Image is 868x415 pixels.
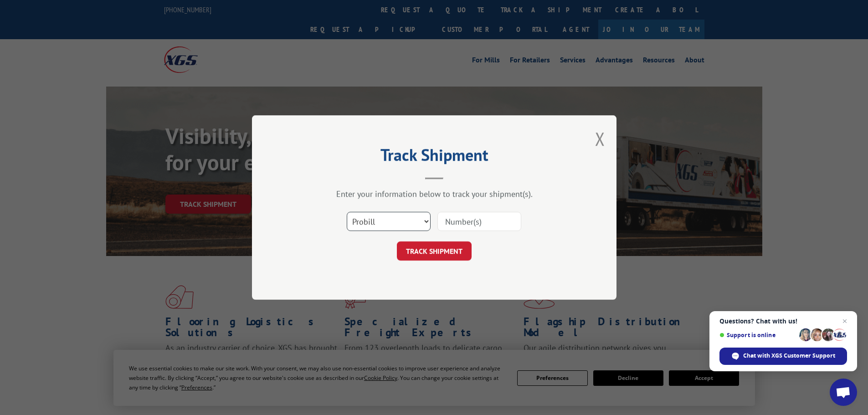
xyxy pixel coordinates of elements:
[437,212,521,231] input: Number(s)
[719,348,847,365] div: Chat with XGS Customer Support
[719,332,796,338] span: Support is online
[595,127,605,151] button: Close modal
[298,149,571,166] h2: Track Shipment
[719,318,847,325] span: Questions? Chat with us!
[743,352,835,360] span: Chat with XGS Customer Support
[298,189,571,199] div: Enter your information below to track your shipment(s).
[839,316,850,327] span: Close chat
[397,241,472,261] button: TRACK SHIPMENT
[830,379,857,406] div: Open chat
